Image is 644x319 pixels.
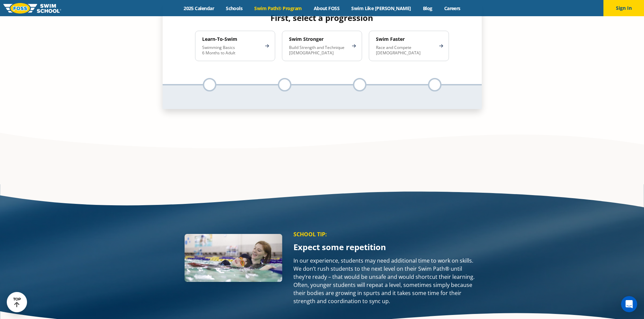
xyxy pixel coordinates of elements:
[202,36,261,42] h4: Learn-To-Swim
[293,231,478,238] p: SCHOOL TIP:
[293,257,478,305] p: In our experience, students may need additional time to work on skills. We don’t rush students to...
[345,5,417,11] a: Swim Like [PERSON_NAME]
[417,5,438,11] a: Blog
[308,5,345,11] a: About FOSS
[202,45,261,56] p: Swimming Basics 6 Months to Adult
[190,13,454,23] h4: First, select a progression
[376,45,435,56] p: Race and Compete [DEMOGRAPHIC_DATA]
[289,36,348,42] h4: Swim Stronger
[13,297,21,308] div: TOP
[248,5,308,11] a: Swim Path® Program
[3,3,61,14] img: FOSS Swim School Logo
[293,243,478,251] p: Expect some repetition
[220,5,248,11] a: Schools
[438,5,466,11] a: Careers
[289,45,348,56] p: Build Strength and Technique [DEMOGRAPHIC_DATA]
[376,36,435,42] h4: Swim Faster
[178,5,220,11] a: 2025 Calendar
[621,296,637,312] iframe: Intercom live chat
